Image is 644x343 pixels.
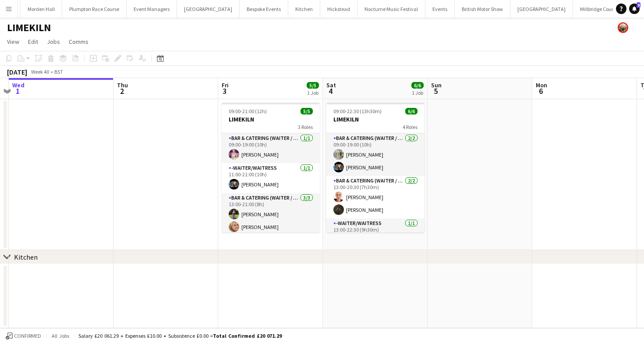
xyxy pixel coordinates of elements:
span: Sun [431,81,442,89]
button: Confirmed [4,331,42,341]
button: Bespoke Events [240,0,288,18]
div: 1 Job [307,89,318,96]
span: 2 [116,86,128,96]
span: Total Confirmed £20 071.29 [213,332,282,339]
span: 3 Roles [298,124,313,130]
h3: LIMEKILN [222,115,320,123]
span: 6/6 [405,108,418,114]
app-card-role: -Waiter/Waitress1/113:00-22:30 (9h30m) [326,218,425,248]
span: Jobs [47,38,60,46]
app-card-role: Bar & Catering (Waiter / waitress)2/209:00-19:00 (10h)[PERSON_NAME][PERSON_NAME] [326,133,425,176]
button: Plumpton Race Course [62,0,127,18]
span: Fri [222,81,229,89]
a: Jobs [43,36,64,47]
span: 4 [325,86,336,96]
a: 9 [629,4,640,14]
span: View [7,38,19,46]
app-card-role: -Waiter/Waitress1/111:00-21:00 (10h)[PERSON_NAME] [222,163,320,193]
button: Nocturne Music Festival [357,0,425,18]
span: 5/5 [307,82,319,89]
a: Comms [65,36,92,47]
a: View [4,36,23,47]
app-job-card: 09:00-21:00 (12h)5/5LIMEKILN3 RolesBar & Catering (Waiter / waitress)1/109:00-19:00 (10h)[PERSON_... [222,103,320,232]
span: 9 [637,2,640,8]
div: 1 Job [412,89,423,96]
div: Kitchen [14,253,38,261]
button: Event Managers [127,0,177,18]
span: 1 [11,86,25,96]
span: Sat [326,81,336,89]
h3: LIMEKILN [326,115,425,123]
span: 6/6 [411,82,424,89]
span: All jobs [50,332,71,339]
span: Thu [117,81,128,89]
button: British Motor Show [455,0,510,18]
span: 5 [430,86,442,96]
span: 09:00-22:30 (13h30m) [333,108,382,114]
button: Hickstead [320,0,357,18]
button: Morden Hall [21,0,62,18]
button: Events [425,0,455,18]
span: 09:00-21:00 (12h) [229,108,267,114]
span: Comms [69,38,88,46]
span: Wed [12,81,25,89]
span: 5/5 [301,108,313,114]
app-user-avatar: Staffing Manager [618,22,628,33]
h1: LIMEKILN [7,21,51,34]
div: [DATE] [7,68,27,76]
span: 6 [534,86,547,96]
span: 3 [220,86,229,96]
button: Millbridge Court [573,0,623,18]
button: Kitchen [288,0,320,18]
app-card-role: Bar & Catering (Waiter / waitress)2/213:00-20:30 (7h30m)[PERSON_NAME][PERSON_NAME] [326,176,425,218]
div: BST [54,68,63,75]
div: Salary £20 061.29 + Expenses £10.00 + Subsistence £0.00 = [78,332,282,339]
span: Confirmed [14,333,41,339]
span: Mon [536,81,547,89]
app-job-card: 09:00-22:30 (13h30m)6/6LIMEKILN4 RolesBar & Catering (Waiter / waitress)2/209:00-19:00 (10h)[PERS... [326,103,425,232]
span: Week 40 [29,68,51,75]
span: 4 Roles [403,124,418,130]
app-card-role: Bar & Catering (Waiter / waitress)3/313:00-21:00 (8h)[PERSON_NAME][PERSON_NAME] [222,193,320,248]
app-card-role: Bar & Catering (Waiter / waitress)1/109:00-19:00 (10h)[PERSON_NAME] [222,133,320,163]
a: Edit [25,36,42,47]
span: Edit [28,38,38,46]
button: [GEOGRAPHIC_DATA] [510,0,573,18]
button: [GEOGRAPHIC_DATA] [177,0,240,18]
